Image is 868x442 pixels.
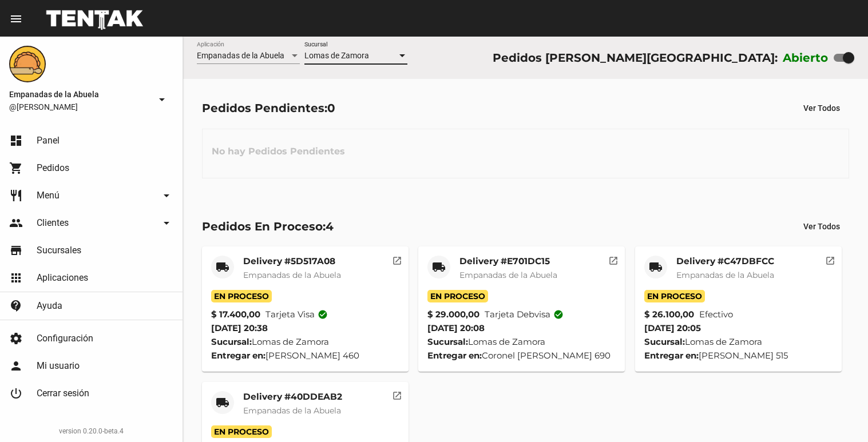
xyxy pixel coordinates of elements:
[37,360,80,372] span: Mi usuario
[644,350,699,361] strong: Entregar en:
[327,101,335,115] span: 0
[9,332,23,345] mat-icon: settings
[211,322,268,333] span: [DATE] 20:38
[427,335,616,349] div: Lomas de Zamora
[37,272,88,284] span: Aplicaciones
[37,135,60,146] span: Panel
[9,161,23,175] mat-icon: shopping_cart
[9,12,23,26] mat-icon: menu
[9,101,150,113] span: @[PERSON_NAME]
[160,189,173,202] mat-icon: arrow_drop_down
[676,270,774,280] span: Empanadas de la Abuela
[9,359,23,373] mat-icon: person
[432,260,446,274] mat-icon: local_shipping
[211,349,399,363] div: [PERSON_NAME] 460
[211,425,272,438] span: En Proceso
[608,254,619,264] mat-icon: open_in_new
[326,220,334,233] span: 4
[160,216,173,230] mat-icon: arrow_drop_down
[459,270,557,280] span: Empanadas de la Abuela
[211,350,265,361] strong: Entregar en:
[9,244,23,257] mat-icon: store
[211,336,252,347] strong: Sucursal:
[427,290,488,302] span: En Proceso
[820,396,857,431] iframe: chat widget
[9,189,23,202] mat-icon: restaurant
[197,51,284,60] span: Empanadas de la Abuela
[794,98,849,118] button: Ver Todos
[9,299,23,313] mat-icon: contact_support
[318,309,328,320] mat-icon: check_circle
[37,217,69,229] span: Clientes
[392,389,402,399] mat-icon: open_in_new
[37,300,62,312] span: Ayuda
[427,322,485,333] span: [DATE] 20:08
[825,254,835,264] mat-icon: open_in_new
[644,290,705,302] span: En Proceso
[644,322,701,333] span: [DATE] 20:05
[9,134,23,148] mat-icon: dashboard
[644,308,694,321] strong: $ 26.100,00
[202,99,335,117] div: Pedidos Pendientes:
[9,87,150,101] span: Empanadas de la Abuela
[644,336,685,347] strong: Sucursal:
[427,308,479,321] strong: $ 29.000,00
[216,396,229,409] mat-icon: local_shipping
[9,425,173,437] div: version 0.20.0-beta.4
[243,256,341,267] mat-card-title: Delivery #5D517A08
[699,308,733,321] span: Efectivo
[211,290,272,302] span: En Proceso
[304,51,369,60] span: Lomas de Zamora
[155,93,169,106] mat-icon: arrow_drop_down
[392,254,402,264] mat-icon: open_in_new
[783,49,829,67] label: Abierto
[553,309,564,320] mat-icon: check_circle
[243,391,342,403] mat-card-title: Delivery #40DDEAB2
[794,216,849,237] button: Ver Todos
[211,335,399,349] div: Lomas de Zamora
[803,222,840,231] span: Ver Todos
[493,49,778,67] div: Pedidos [PERSON_NAME][GEOGRAPHIC_DATA]:
[427,336,468,347] strong: Sucursal:
[37,333,93,344] span: Configuración
[243,270,341,280] span: Empanadas de la Abuela
[37,190,60,201] span: Menú
[485,308,564,321] span: Tarjeta debvisa
[803,103,840,113] span: Ver Todos
[37,245,81,256] span: Sucursales
[37,388,89,399] span: Cerrar sesión
[427,350,482,361] strong: Entregar en:
[265,308,328,321] span: Tarjeta visa
[644,349,833,363] div: [PERSON_NAME] 515
[37,162,69,174] span: Pedidos
[202,217,334,236] div: Pedidos En Proceso:
[427,349,616,363] div: Coronel [PERSON_NAME] 690
[644,335,833,349] div: Lomas de Zamora
[676,256,774,267] mat-card-title: Delivery #C47DBFCC
[243,405,341,416] span: Empanadas de la Abuela
[211,308,260,321] strong: $ 17.400,00
[649,260,663,274] mat-icon: local_shipping
[203,134,354,169] h3: No hay Pedidos Pendientes
[9,216,23,230] mat-icon: people
[459,256,557,267] mat-card-title: Delivery #E701DC15
[9,46,46,82] img: f0136945-ed32-4f7c-91e3-a375bc4bb2c5.png
[216,260,229,274] mat-icon: local_shipping
[9,387,23,400] mat-icon: power_settings_new
[9,271,23,285] mat-icon: apps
